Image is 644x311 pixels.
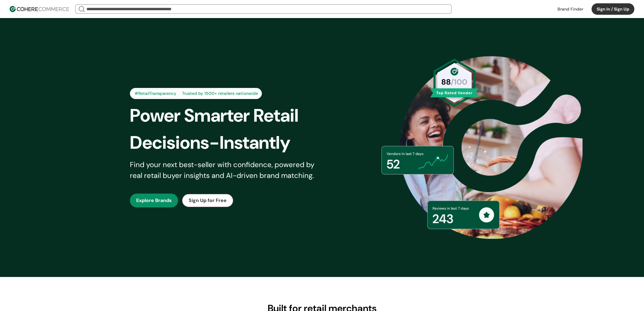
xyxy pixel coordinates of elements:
button: Sign Up for Free [182,194,234,207]
button: Explore Brands [130,194,178,207]
button: Sign In / Sign Up [592,3,634,15]
img: Cohere Logo [10,6,69,12]
div: Power Smarter Retail [130,102,332,129]
div: Decisions-Instantly [130,129,332,156]
div: Trusted by 1500+ retailers nationwide [180,90,260,97]
div: Find your next best-seller with confidence, powered by real retail buyer insights and AI-driven b... [130,159,322,181]
div: #RetailTransparency [131,89,180,98]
